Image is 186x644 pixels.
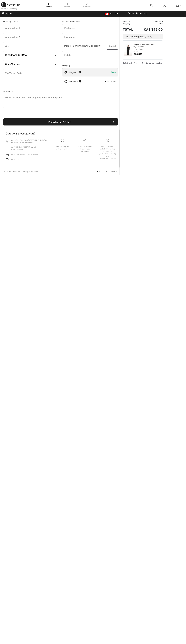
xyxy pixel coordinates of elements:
div: Color: Black Size: 6 [133,48,162,53]
div: Shipping [44,5,52,8]
img: call [6,140,9,142]
input: City [3,42,59,50]
input: Address line 1 [3,24,59,32]
a: Terms [92,171,100,173]
span: CAD [105,13,113,15]
div: Shipping [62,64,118,67]
td: Total [123,25,137,34]
img: Elegant V-Neck Maxi Dress Style 259046 [124,44,132,56]
td: CA$ 345.00 [137,20,163,23]
img: email [6,153,9,156]
td: CA$ 345.00 [137,25,163,34]
span: 1 [128,21,129,22]
div: Regular [69,71,81,74]
a: FAQ [101,171,107,173]
div: Duty & tariff-free | Uninterrupted shipping [123,62,163,64]
a: 1 [171,4,184,7]
input: Mobile [62,51,118,59]
img: chat [6,158,9,161]
img: 1ère Avenue [1,2,20,7]
td: Free [137,23,163,25]
img: Canadian Dollar [105,13,109,15]
div: Express [69,80,81,83]
div: Delivery is a breeze since we pay the duties! [76,145,94,153]
span: 1 [180,4,181,6]
td: Items ( ) [123,20,137,23]
div: Summary [83,5,91,8]
input: E-mail [62,42,104,50]
img: My Info [163,4,166,7]
h3: Questions or Comments? [6,132,116,135]
img: Free shipping on orders over $99 [61,139,64,142]
span: EN [115,13,118,15]
div: Comments [3,90,118,93]
a: Privacy [107,171,117,173]
input: First name [62,24,118,32]
span: Online Chat [11,159,20,160]
input: Zip/Postal Code [3,69,31,77]
div: Shipping Address [3,20,59,23]
a: [EMAIL_ADDRESS][DOMAIN_NAME] [11,154,38,155]
p: Call us Toll-Free from [GEOGRAPHIC_DATA] or the US at [11,139,48,144]
div: My Shopping Bag (1 Item) [123,34,163,39]
div: Free shipping on orders over $99 [53,145,71,150]
img: search the website [150,4,152,7]
a: Elegant V-Neck Maxi Dress Style 259046 [133,44,162,48]
button: Change [107,43,118,50]
div: < Continue Shopping [1,7,17,10]
td: Shipping [123,23,137,25]
div: Free return label included for orders shipped to [GEOGRAPHIC_DATA] and [GEOGRAPHIC_DATA] [98,145,117,160]
div: Contact Information [62,20,118,23]
img: Free shipping on orders over $99 [106,139,109,142]
span: CA$ 345 [133,53,143,55]
button: Proceed to Payment [3,118,118,125]
div: Payment [64,5,72,8]
span: Free [111,71,116,74]
div: CA$ 14.95 [105,80,116,83]
span: Shipping [2,12,12,15]
div: Order Summary [125,12,184,15]
div: © [GEOGRAPHIC_DATA] All Rights Reserved [4,171,38,173]
img: My Bag [176,4,179,7]
input: Last name [62,33,118,41]
p: Dial [PHONE_NUMBER] From All Other Countries [11,146,48,151]
input: Address line 2 [3,33,59,41]
a: [PHONE_NUMBER] [18,142,33,144]
a: Sign In [161,4,168,7]
img: Delivery is a breeze since we pay the duties! [83,139,86,142]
